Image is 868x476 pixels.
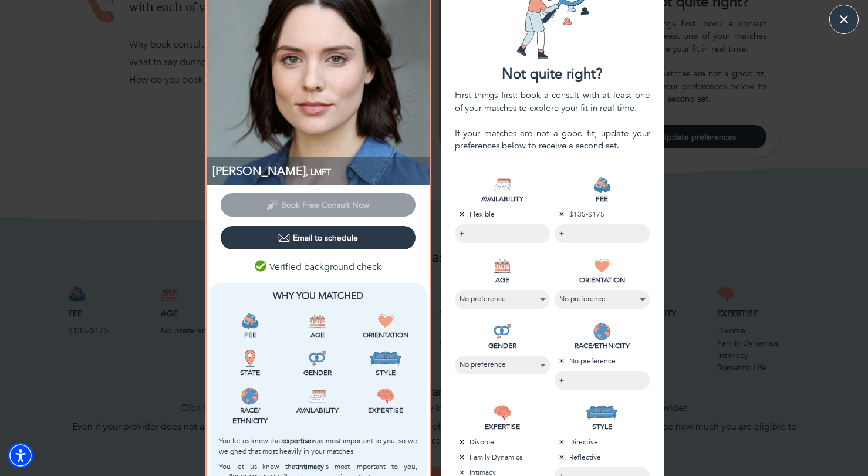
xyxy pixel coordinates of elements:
[555,194,650,204] p: FEE
[494,176,511,194] img: AVAILABILITY
[306,167,331,178] span: , LMFT
[555,340,650,351] p: RACE/ETHNICITY
[593,257,611,275] img: ORIENTATION
[212,163,430,179] p: [PERSON_NAME]
[455,209,550,220] p: Flexible
[377,387,394,405] img: Expertise
[555,275,650,285] p: ORIENTATION
[219,436,417,457] p: You let us know that was most important to you, so we weighed that most heavily in your matches.
[494,257,511,275] img: AGE
[369,350,401,367] img: Style
[494,404,511,421] img: EXPERTISE
[298,462,324,471] b: intimacy
[278,232,358,244] div: Email to schedule
[441,65,664,85] div: Not quite right?
[309,312,326,330] img: Age
[286,330,349,340] p: Age
[241,350,259,367] img: State
[494,323,511,340] img: GENDER
[455,89,650,152] div: First things first: book a consult with at least one of your matches to explore your fit in real ...
[555,356,650,366] p: No preference
[354,330,417,340] p: Orientation
[455,452,550,463] p: Family Dynamics
[455,437,550,447] p: Divorce
[593,176,611,194] img: FEE
[455,194,550,204] p: AVAILABILITY
[8,443,33,468] div: Accessibility Menu
[555,209,650,220] p: $135-$175
[286,367,349,378] p: Gender
[354,405,417,416] p: Expertise
[455,340,550,351] p: GENDER
[219,350,282,378] div: This provider is licensed to work in your state.
[455,275,550,285] p: AGE
[593,323,611,340] img: RACE/ETHNICITY
[241,312,259,330] img: Fee
[455,421,550,432] p: EXPERTISE
[282,436,312,445] b: expertise
[555,452,650,463] p: Reflective
[219,289,417,303] p: Why You Matched
[219,330,282,340] p: Fee
[377,312,394,330] img: Orientation
[555,421,650,432] p: STYLE
[309,350,326,367] img: Gender
[555,437,650,447] p: Directive
[354,367,417,378] p: Style
[219,367,282,378] p: State
[221,226,416,249] button: Email to schedule
[255,260,381,274] p: Verified background check
[586,404,618,421] img: STYLE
